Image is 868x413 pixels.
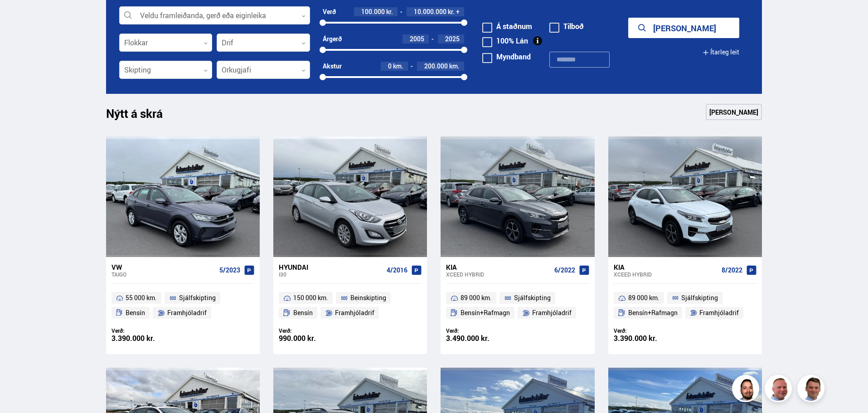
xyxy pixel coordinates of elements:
span: Beinskipting [350,292,386,303]
span: 89 000 km. [628,292,659,303]
span: Framhjóladrif [699,307,739,318]
a: Hyundai i30 4/2016 150 000 km. Beinskipting Bensín Framhjóladrif Verð: 990.000 kr. [273,257,427,354]
span: 150 000 km. [293,292,328,303]
div: Verð: [279,327,350,334]
span: 4/2016 [387,267,407,274]
span: Framhjóladrif [167,307,207,318]
span: 89 000 km. [461,292,492,303]
label: Myndband [482,53,531,60]
a: Kia XCeed HYBRID 8/2022 89 000 km. Sjálfskipting Bensín+Rafmagn Framhjóladrif Verð: 3.390.000 kr. [608,257,762,354]
span: 5/2023 [219,267,240,274]
div: Hyundai [279,263,383,271]
span: 55 000 km. [126,292,157,303]
span: kr. [386,8,393,15]
span: km. [393,63,403,70]
span: Bensín [126,307,145,318]
span: Sjálfskipting [681,292,718,303]
span: Bensín+Rafmagn [461,307,510,318]
div: Verð: [446,327,518,334]
div: VW [112,263,216,271]
img: FbJEzSuNWCJXmdc-.webp [799,376,826,403]
span: 200.000 [424,62,448,70]
a: VW Taigo 5/2023 55 000 km. Sjálfskipting Bensín Framhjóladrif Verð: 3.390.000 kr. [106,257,260,354]
div: i30 [279,271,383,277]
img: nhp88E3Fdnt1Opn2.png [733,376,761,403]
span: Bensín [293,307,313,318]
span: 2005 [410,34,424,43]
span: kr. [448,8,455,15]
a: [PERSON_NAME] [706,104,762,120]
div: 3.390.000 kr. [112,335,183,342]
button: Ítarleg leit [703,42,739,63]
span: Sjálfskipting [179,292,216,303]
label: Tilboð [549,23,584,30]
div: Verð: [112,327,183,334]
div: XCeed HYBRID [614,271,718,277]
div: 990.000 kr. [279,335,350,342]
div: Verð: [614,327,685,334]
div: Kia [446,263,550,271]
span: km. [449,63,460,70]
div: 3.390.000 kr. [614,335,685,342]
div: Akstur [323,63,342,70]
span: 6/2022 [554,267,575,274]
span: + [456,8,460,15]
span: 10.000.000 [414,7,446,16]
div: Verð [323,8,336,15]
label: 100% Lán [482,37,528,44]
h1: Nýtt á skrá [106,107,179,126]
span: 100.000 [361,7,385,16]
div: Taigo [112,271,216,277]
span: Framhjóladrif [335,307,374,318]
button: [PERSON_NAME] [628,18,739,38]
span: 8/2022 [722,267,742,274]
label: Á staðnum [482,23,532,30]
span: Bensín+Rafmagn [628,307,678,318]
div: Kia [614,263,718,271]
span: Sjálfskipting [514,292,551,303]
img: siFngHWaQ9KaOqBr.png [766,376,793,403]
span: 2025 [445,34,460,43]
a: Kia XCeed HYBRID 6/2022 89 000 km. Sjálfskipting Bensín+Rafmagn Framhjóladrif Verð: 3.490.000 kr. [441,257,594,354]
div: 3.490.000 kr. [446,335,518,342]
span: Framhjóladrif [532,307,572,318]
div: XCeed HYBRID [446,271,550,277]
div: Árgerð [323,35,342,43]
span: 0 [388,62,392,70]
button: Opna LiveChat spjallviðmót [7,4,34,31]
